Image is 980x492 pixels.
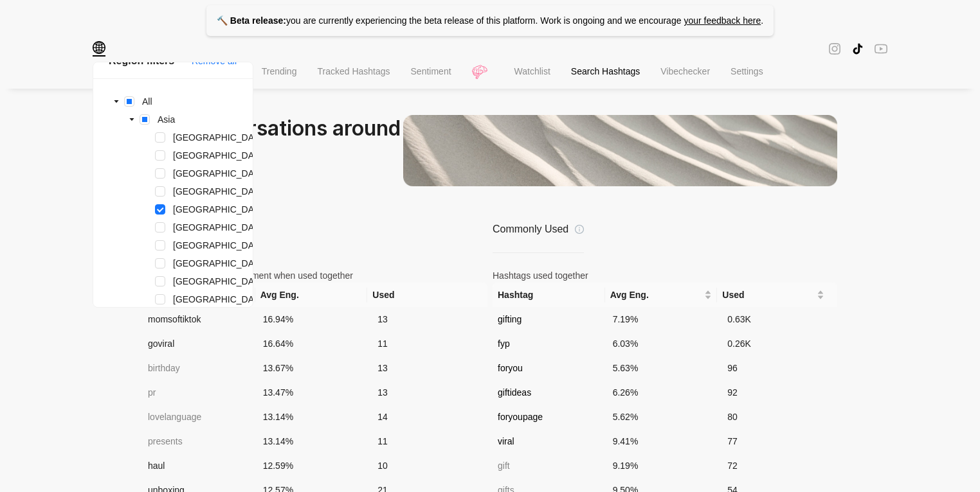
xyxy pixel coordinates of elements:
p: you are currently experiencing the beta release of this platform. Work is ongoing and we encourage . [206,5,774,36]
span: [GEOGRAPHIC_DATA] [173,222,267,233]
span: 13 [377,387,388,398]
span: 14 [377,412,388,422]
span: Pakistan [170,256,269,271]
span: India [170,202,269,217]
span: [GEOGRAPHIC_DATA] [173,204,267,215]
span: Settings [730,66,763,76]
span: 96 [727,363,738,373]
span: Indonesia [170,292,269,307]
span: [GEOGRAPHIC_DATA] [173,294,267,304]
span: [GEOGRAPHIC_DATA] [173,276,267,286]
span: Used [722,288,814,302]
span: Kazakhstan [170,130,269,145]
span: caret-down [113,98,120,105]
span: 92 [727,387,738,398]
span: 9.19 % [613,461,639,471]
div: Commonly Used [493,221,584,237]
td: momsoftiktok [143,307,258,331]
span: [GEOGRAPHIC_DATA] [173,132,267,143]
span: Nepal [170,238,269,253]
span: fyp [498,338,510,349]
span: Asia [155,112,177,127]
th: Hashtag [493,283,605,307]
div: Find conversations around # Gifting [143,115,403,169]
span: global [93,41,105,57]
th: Used [367,283,480,307]
span: Bangladesh [170,184,269,199]
td: haul [143,453,258,478]
span: [GEOGRAPHIC_DATA] [173,186,267,197]
td: pr [143,380,258,405]
td: birthday [143,356,258,380]
span: gift [498,461,510,471]
span: viral [498,436,514,446]
th: Avg Eng. [605,283,718,307]
td: presents [143,429,258,453]
span: giftideas [498,387,531,398]
span: 7.19 % [613,314,639,324]
span: 13.14 % [263,412,294,422]
div: Related hashtags [143,89,837,100]
span: 77 [727,436,738,446]
div: Hashtags with high engagement when used together [143,268,487,283]
span: 80 [727,412,738,422]
span: Maldives [170,220,269,235]
span: [GEOGRAPHIC_DATA] [173,258,267,268]
span: Trending [262,66,297,76]
span: 72 [727,461,738,471]
span: foryoupage [498,412,543,422]
span: foryou [498,363,523,373]
span: All [140,94,155,109]
strong: 🔨 Beta release: [217,15,286,26]
span: 13.67 % [263,363,294,373]
span: Watchlist [514,66,550,76]
span: Asia [158,114,175,125]
span: Sri Lanka [170,274,269,289]
span: 5.63 % [613,363,639,373]
span: All [142,96,152,107]
span: Search Hashtags [571,66,640,76]
span: instagram [828,41,841,57]
span: 6.03 % [613,338,639,349]
span: caret-down [129,116,135,123]
span: 10 [377,461,388,471]
span: 5.62 % [613,412,639,422]
span: 11 [377,338,388,349]
span: Avg Eng. [610,288,702,302]
span: 6.26 % [613,387,639,398]
div: Hashtags used together [493,268,837,283]
span: 13.47 % [263,387,294,398]
td: goviral [143,331,258,356]
span: 11 [377,436,388,446]
span: Kyrgyzstan [170,148,269,163]
span: [GEOGRAPHIC_DATA] [173,150,267,161]
span: [GEOGRAPHIC_DATA] [173,240,267,250]
span: 16.94 % [263,314,294,324]
span: Vibechecker [660,66,710,76]
a: your feedback here [684,15,761,26]
span: 13.14 % [263,436,294,446]
span: 16.64 % [263,338,294,349]
th: Used [717,283,830,307]
span: youtube [875,41,887,56]
span: Afghanistan [170,166,269,181]
span: 12.59 % [263,461,294,471]
span: info-circle [575,225,584,234]
span: 9.41 % [613,436,639,446]
span: 0.63K [727,314,751,324]
td: lovelanguage [143,405,258,429]
span: 13 [377,314,388,324]
span: gifting [498,314,522,324]
span: 0.26K [727,338,751,349]
span: Sentiment [411,66,451,76]
img: related-hashtags.png [403,115,837,186]
span: [GEOGRAPHIC_DATA] [173,168,267,179]
th: Avg Eng. [255,283,368,307]
span: Tracked Hashtags [317,66,390,76]
span: 13 [377,363,388,373]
